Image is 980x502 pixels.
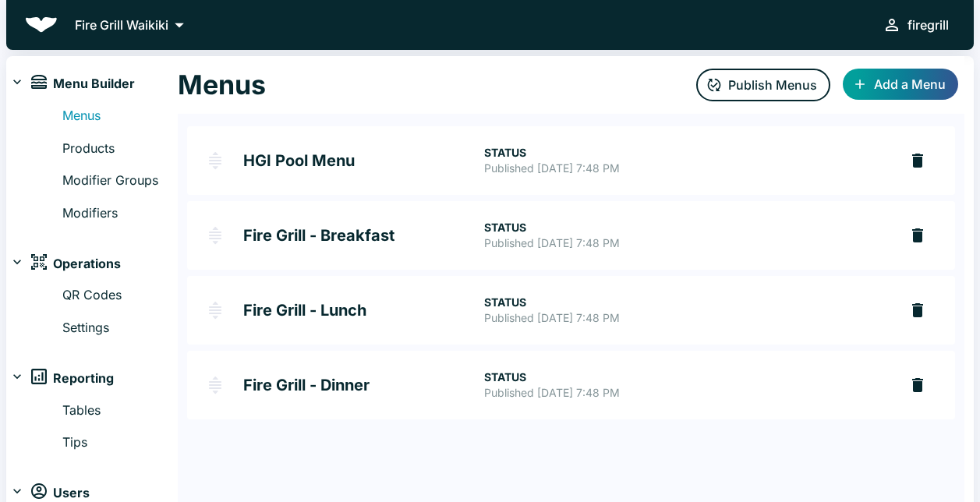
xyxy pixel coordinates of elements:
a: Products [62,139,178,159]
p: STATUS [484,295,886,310]
img: Beluga [25,17,58,33]
div: Fire Grill - Dinner [187,351,955,419]
a: Fire Grill - DinnerSTATUSPublished [DATE] 7:48 PM [187,351,899,419]
img: drag-handle.svg [206,301,225,320]
a: Fire Grill - LunchSTATUSPublished [DATE] 7:48 PM [187,276,899,345]
p: STATUS [484,220,886,235]
a: Settings [62,318,178,338]
p: Published [DATE] 7:48 PM [484,385,886,401]
a: Modifier Groups [62,171,178,191]
p: STATUS [484,145,886,161]
span: Operations [53,254,121,274]
a: Tips [62,433,178,453]
a: HGI Pool MenuSTATUSPublished [DATE] 7:48 PM [187,126,899,195]
button: delete Fire Grill - Lunch [899,292,936,329]
img: drag-handle.svg [206,151,225,170]
h2: Fire Grill - Dinner [243,377,484,393]
h1: Menus [178,69,266,101]
img: users [31,483,47,499]
div: firegrill [907,14,949,36]
p: STATUS [484,369,886,385]
div: operationsOperations [6,248,178,279]
a: QR Codes [62,285,178,306]
a: Menus [62,106,178,126]
img: drag-handle.svg [206,226,225,245]
div: menuMenu Builder [6,69,178,100]
span: Menu Builder [53,74,135,94]
button: Fire Grill Waikiki [70,13,195,37]
p: Published [DATE] 7:48 PM [484,161,886,176]
div: Fire Grill - Breakfast [187,201,955,270]
p: Published [DATE] 7:48 PM [484,235,886,251]
h2: HGI Pool Menu [243,153,484,168]
button: delete Fire Grill - Breakfast [899,217,936,254]
img: drag-handle.svg [206,376,225,394]
button: firegrill [876,9,955,41]
h2: Fire Grill - Breakfast [243,228,484,243]
div: reportsReporting [6,363,178,394]
p: Fire Grill Waikiki [75,16,168,34]
div: Fire Grill - Lunch [187,276,955,345]
button: Publish Menus [696,69,830,101]
p: Published [DATE] 7:48 PM [484,310,886,326]
img: operations [31,254,47,270]
button: delete HGI Pool Menu [899,142,936,179]
span: Reporting [53,369,114,389]
a: Tables [62,401,178,421]
img: menu [31,75,47,89]
img: reports [31,369,47,384]
div: HGI Pool Menu [187,126,955,195]
button: delete Fire Grill - Dinner [899,366,936,404]
a: Modifiers [62,203,178,224]
a: Fire Grill - BreakfastSTATUSPublished [DATE] 7:48 PM [187,201,899,270]
h2: Fire Grill - Lunch [243,302,484,318]
button: Add a Menu [843,69,958,100]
